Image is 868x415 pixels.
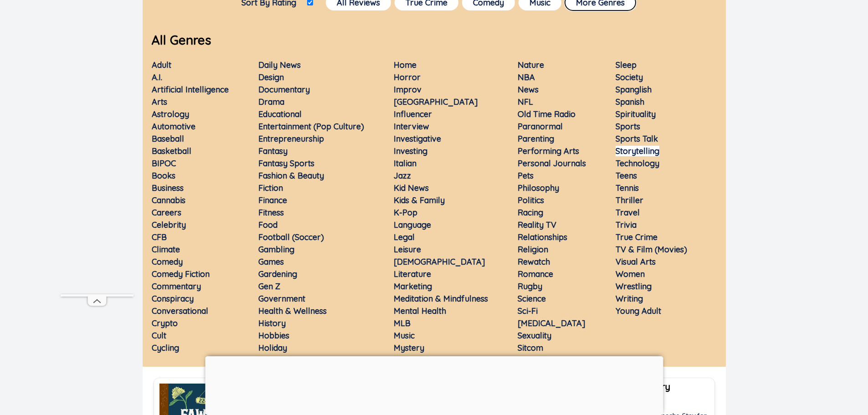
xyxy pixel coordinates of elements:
a: Arts [152,97,167,107]
a: Design [258,72,284,82]
a: Investigative [394,133,441,144]
a: Spanglish [616,84,652,95]
a: Visual Arts [616,256,656,267]
a: Crypto [152,318,178,328]
p: All Genres [143,31,726,50]
a: Society [616,72,643,82]
a: Thriller [616,195,643,205]
a: Fitness [258,207,284,218]
a: Teens [616,170,637,181]
a: Politics [518,195,544,205]
a: Paranormal [518,121,563,132]
a: NFL [518,97,533,107]
a: Technology [616,158,659,169]
a: Sci-Fi [518,306,538,316]
a: Meditation & Mindfulness [394,293,488,304]
a: Rugby [518,281,542,292]
a: K-Pop [394,207,417,218]
a: Entertainment (Pop Culture) [258,121,364,132]
a: CFB [152,232,167,242]
a: Leisure [394,244,421,255]
a: Literature [394,269,431,279]
a: Astrology [152,109,189,119]
a: Fantasy Sports [258,158,314,169]
iframe: Advertisement [205,356,663,413]
a: Government [258,293,305,304]
a: BIPOC [152,158,176,169]
a: Interview [394,121,429,132]
a: Mental Health [394,306,446,316]
a: Comedy [152,256,183,267]
a: Conversational [152,306,208,316]
a: Basketball [152,146,191,156]
a: Business [152,183,184,193]
a: Educational [258,109,302,119]
a: [MEDICAL_DATA] [518,318,586,328]
a: [DEMOGRAPHIC_DATA] [394,256,485,267]
a: Influencer [394,109,432,119]
a: Rewatch [518,256,550,267]
a: Improv [394,84,421,95]
a: Football (Soccer) [258,232,324,242]
a: Daily News [258,60,301,70]
a: Reality TV [518,220,556,230]
a: True Crime [616,232,657,242]
a: Hobbies [258,330,289,341]
a: Storytelling [616,146,659,156]
a: Cult [152,330,166,341]
a: MLB [394,318,411,328]
a: Sports [616,121,640,132]
a: Writing [616,293,643,304]
a: Sexuality [518,330,551,341]
a: TV & Film (Movies) [616,244,687,255]
a: Artificial Intelligence [152,84,229,95]
a: Holiday [258,343,287,353]
a: Climate [152,244,180,255]
a: NBA [518,72,535,82]
a: Home [394,60,416,70]
a: Italian [394,158,416,169]
a: Automotive [152,121,195,132]
a: Investing [394,146,427,156]
a: Adult [152,60,171,70]
a: Jazz [394,170,411,181]
a: Kid News [394,183,429,193]
a: Trivia [616,220,637,230]
a: History [258,318,286,328]
iframe: Advertisement [61,21,134,294]
a: Baseball [152,133,184,144]
a: Pets [518,170,534,181]
a: Young Adult [616,306,661,316]
a: Romance [518,269,553,279]
a: Gambling [258,244,294,255]
a: Old Time Radio [518,109,575,119]
a: Drama [258,97,284,107]
a: Spirituality [616,109,656,119]
a: Comedy Fiction [152,269,210,279]
a: Women [616,269,645,279]
a: Documentary [258,84,310,95]
a: Racing [518,207,543,218]
a: Fantasy [258,146,288,156]
a: Sports Talk [616,133,658,144]
a: News [518,84,539,95]
a: Relationships [518,232,567,242]
a: Books [152,170,175,181]
a: Music [394,330,415,341]
a: Entrepreneurship [258,133,324,144]
a: Horror [394,72,421,82]
a: Cycling [152,343,179,353]
a: Wrestling [616,281,652,292]
a: Fiction [258,183,283,193]
a: Philosophy [518,183,559,193]
a: Performing Arts [518,146,579,156]
a: Finance [258,195,287,205]
a: Gen Z [258,281,280,292]
a: Spanish [616,97,644,107]
a: Parenting [518,133,554,144]
a: Kids & Family [394,195,445,205]
a: Tennis [616,183,639,193]
a: Health & Wellness [258,306,327,316]
a: Commentary [152,281,201,292]
a: Cannabis [152,195,185,205]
